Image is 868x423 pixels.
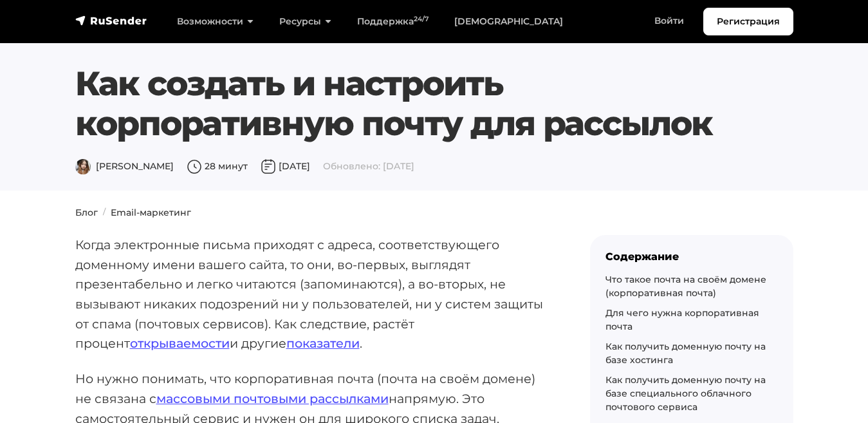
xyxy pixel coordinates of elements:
img: RuSender [75,14,147,27]
span: Обновлено: [DATE] [323,160,414,172]
a: Ресурсы [266,8,344,35]
span: [PERSON_NAME] [75,160,174,172]
a: Как получить доменную почту на базе специального облачного почтового сервиса [605,374,766,413]
nav: breadcrumb [68,206,801,220]
a: Как получить доменную почту на базе хостинга [605,341,766,366]
a: Блог [75,207,98,218]
a: Регистрация [703,8,793,35]
a: Возможности [164,8,266,35]
a: массовыми почтовыми рассылками [156,391,389,406]
sup: 24/7 [414,15,429,23]
a: Для чего нужна корпоративная почта [605,307,759,332]
a: Войти [642,8,697,34]
img: Время чтения [187,159,202,174]
div: Содержание [605,250,778,263]
a: открываемости [130,335,230,351]
a: показатели [286,335,360,351]
img: Дата публикации [261,159,276,174]
a: [DEMOGRAPHIC_DATA] [441,8,576,35]
p: Когда электронные письма приходят с адреса, соответствующего доменному имени вашего сайта, то они... [75,235,549,353]
li: Email-маркетинг [98,206,191,220]
span: [DATE] [261,160,310,172]
h1: Как создать и настроить корпоративную почту для рассылок [75,64,732,144]
span: 28 минут [187,160,248,172]
a: Что такое почта на своём домене (корпоративная почта) [605,274,766,299]
a: Поддержка24/7 [344,8,441,35]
